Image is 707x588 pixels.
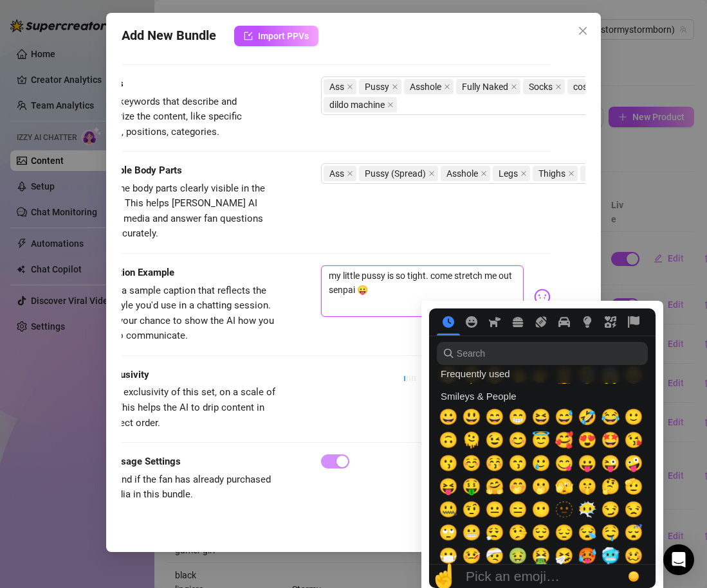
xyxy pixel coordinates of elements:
[456,79,520,94] span: Fully Naked
[87,285,274,342] span: Provide a sample caption that reflects the exact style you'd use in a chatting session. This is y...
[493,166,530,181] span: Legs
[441,166,490,181] span: Asshole
[404,79,454,94] span: Asshole
[555,84,562,90] span: close
[499,166,518,181] span: Legs
[446,166,478,181] span: Asshole
[538,166,565,181] span: Thighs
[444,84,450,90] span: close
[568,170,574,177] span: close
[520,170,527,177] span: close
[365,166,426,181] span: Pussy (Spread)
[573,21,593,41] button: Close
[529,80,553,94] span: Socks
[122,26,216,46] span: Add New Bundle
[102,456,181,467] strong: Message Settings
[329,80,344,94] span: Ass
[359,79,401,94] span: Pussy
[523,79,565,94] span: Socks
[258,31,309,41] span: Import PPVs
[87,386,275,428] span: Level of exclusivity of this set, on a scale of 1 to 5. This helps the AI to drip content in the ...
[102,165,182,176] strong: Visible Body Parts
[102,267,174,278] strong: Caption Example
[511,84,517,90] span: close
[410,80,441,94] span: Asshole
[578,26,588,36] span: close
[387,102,394,108] span: close
[329,166,344,181] span: Ass
[580,166,616,181] span: Feet
[481,170,487,177] span: close
[573,26,593,36] span: Close
[102,369,149,380] strong: Exclusivity
[359,166,438,181] span: Pussy (Spread)
[87,183,265,240] span: Select the body parts clearly visible in the content. This helps [PERSON_NAME] AI suggest media a...
[321,265,524,317] textarea: my little pussy is so tight. come stretch me out senpai 😛
[244,31,253,40] span: import
[324,79,356,94] span: Ass
[347,84,353,90] span: close
[663,544,694,575] div: Open Intercom Messenger
[87,474,271,501] span: Don't send if the fan has already purchased any media in this bundle.
[428,170,435,177] span: close
[392,84,398,90] span: close
[462,80,508,94] span: Fully Naked
[365,80,389,94] span: Pussy
[347,170,353,177] span: close
[573,80,604,94] span: cosplay
[87,96,242,138] span: Simple keywords that describe and summarize the content, like specific fetishes, positions, categ...
[567,79,616,94] span: cosplay
[329,98,385,112] span: dildo machine
[324,97,397,112] span: dildo machine
[324,166,356,181] span: Ass
[533,166,578,181] span: Thighs
[534,289,551,305] img: svg%3e
[234,26,318,46] button: Import PPVs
